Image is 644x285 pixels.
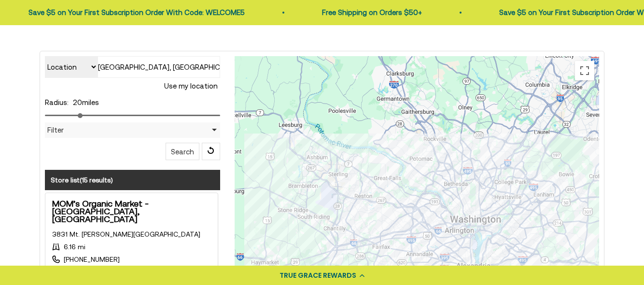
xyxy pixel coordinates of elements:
[82,176,87,184] span: 15
[98,56,220,78] input: Type to search our stores
[162,78,220,94] button: Use my location
[45,115,220,116] input: Radius
[575,61,594,80] button: Toggle fullscreen view
[45,97,220,108] div: miles
[166,143,199,160] button: Search
[321,8,420,16] a: Free Shipping on Orders $50+
[52,243,211,251] div: 6.16 mi
[73,98,82,106] span: 20
[64,255,120,263] a: [PHONE_NUMBER]
[80,176,113,184] span: ( )
[27,7,243,18] p: Save $5 on Your First Subscription Order With Code: WELCOME5
[45,122,220,138] div: Filter
[52,200,211,223] strong: MOM’s Organic Market - [GEOGRAPHIC_DATA], [GEOGRAPHIC_DATA]
[52,230,200,238] a: This link opens in a new tab.
[202,143,220,160] span: Reset
[45,98,69,106] label: Radius:
[45,170,220,190] h3: Store list
[89,176,111,184] span: results
[280,270,356,281] div: TRUE GRACE REWARDS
